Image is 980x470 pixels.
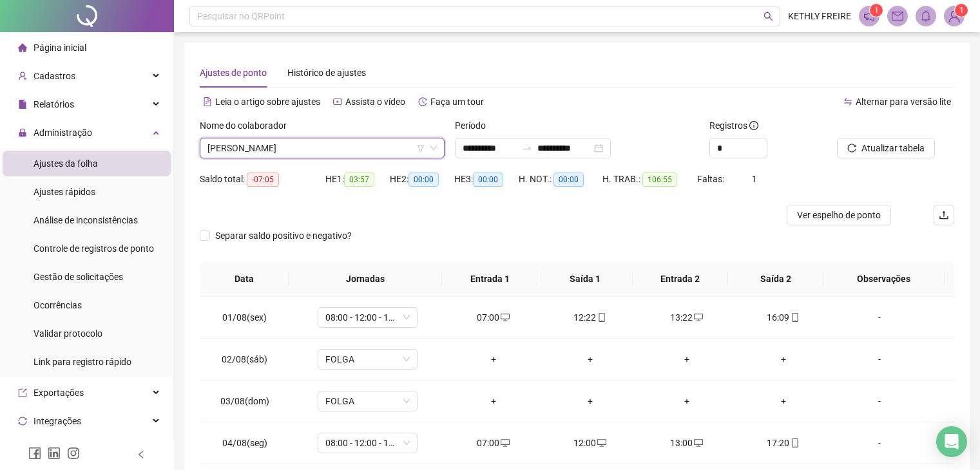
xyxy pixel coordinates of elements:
[345,97,405,107] span: Assista o vídeo
[408,173,439,187] span: 00:00
[18,100,27,109] span: file
[789,438,800,447] span: mobile
[752,174,757,184] span: 1
[34,300,82,310] span: Ocorrências
[552,436,628,450] div: 12:00
[34,158,98,169] span: Ajustes da folha
[745,310,821,324] div: 16:09
[874,6,879,15] span: 1
[333,97,342,106] span: youtube
[289,261,442,297] th: Jornadas
[287,68,366,78] span: Histórico de ajustes
[67,447,80,460] span: instagram
[745,394,821,408] div: +
[215,97,320,107] span: Leia o artigo sobre ajustes
[642,173,677,187] span: 106:55
[552,310,628,324] div: 12:22
[28,447,41,460] span: facebook
[788,9,851,23] span: KETHLY FREIRE
[456,394,532,408] div: +
[418,97,427,106] span: history
[537,261,633,297] th: Saída 1
[892,10,903,22] span: mail
[390,172,454,187] div: HE 2:
[499,313,510,322] span: desktop
[222,312,267,323] span: 01/08(sex)
[870,4,883,17] sup: 1
[823,261,945,297] th: Observações
[34,127,92,138] span: Administração
[456,310,532,324] div: 07:00
[847,144,856,153] span: reload
[325,433,410,453] span: 08:00 - 12:00 - 13:00 - 18:00
[34,243,154,254] span: Controle de registros de ponto
[939,210,949,220] span: upload
[430,144,437,152] span: down
[48,447,61,460] span: linkedin
[841,436,918,450] div: -
[797,208,881,222] span: Ver espelho de ponto
[325,172,390,187] div: HE 1:
[34,71,75,81] span: Cadastros
[18,417,27,426] span: sync
[34,388,84,398] span: Exportações
[649,310,725,324] div: 13:22
[959,6,964,15] span: 1
[34,187,95,197] span: Ajustes rápidos
[856,97,951,107] span: Alternar para versão lite
[787,205,891,225] button: Ver espelho de ponto
[247,173,279,187] span: -07:05
[519,172,602,187] div: H. NOT.:
[863,10,875,22] span: notification
[203,97,212,106] span: file-text
[473,173,503,187] span: 00:00
[745,352,821,366] div: +
[34,357,131,367] span: Link para registro rápido
[552,394,628,408] div: +
[553,173,584,187] span: 00:00
[697,174,726,184] span: Faltas:
[34,272,123,282] span: Gestão de solicitações
[499,438,510,447] span: desktop
[200,172,325,187] div: Saldo total:
[417,144,425,152] span: filter
[456,352,532,366] div: +
[841,310,918,324] div: -
[18,71,27,80] span: user-add
[430,97,484,107] span: Faça um tour
[522,143,532,153] span: to
[18,388,27,397] span: export
[456,436,532,450] div: 07:00
[344,173,374,187] span: 03:57
[945,6,964,26] img: 82759
[834,272,934,286] span: Observações
[34,328,102,339] span: Validar protocolo
[442,261,537,297] th: Entrada 1
[552,352,628,366] div: +
[34,416,81,426] span: Integrações
[34,99,74,109] span: Relatórios
[841,394,918,408] div: -
[649,352,725,366] div: +
[749,121,758,130] span: info-circle
[843,97,852,106] span: swap
[210,229,357,243] span: Separar saldo positivo e negativo?
[861,141,925,155] span: Atualizar tabela
[955,4,968,17] sup: Atualize o seu contato no menu Meus Dados
[222,438,267,448] span: 04/08(seg)
[455,118,494,133] label: Período
[728,261,823,297] th: Saída 2
[920,10,932,22] span: bell
[649,436,725,450] div: 13:00
[596,438,606,447] span: desktop
[633,261,728,297] th: Entrada 2
[522,143,532,153] span: swap-right
[200,118,295,133] label: Nome do colaborador
[454,172,519,187] div: HE 3:
[137,450,146,459] span: left
[789,313,800,322] span: mobile
[693,313,703,322] span: desktop
[200,261,289,297] th: Data
[222,354,267,364] span: 02/08(sáb)
[764,12,773,21] span: search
